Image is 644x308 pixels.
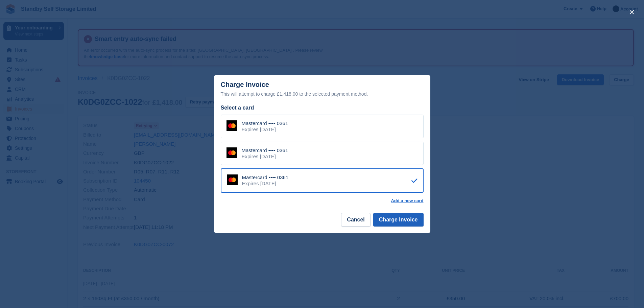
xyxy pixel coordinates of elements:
div: Expires [DATE] [242,181,289,187]
button: Cancel [341,213,370,227]
div: Expires [DATE] [242,126,288,133]
a: Add a new card [391,198,423,204]
div: Mastercard •••• 0361 [242,147,288,153]
button: Charge Invoice [373,213,424,227]
div: Mastercard •••• 0361 [242,120,288,126]
img: Mastercard Logo [226,120,237,131]
div: Expires [DATE] [242,153,288,160]
div: Charge Invoice [221,81,424,98]
div: This will attempt to charge £1,418.00 to the selected payment method. [221,90,424,98]
div: Mastercard •••• 0361 [242,174,289,181]
button: close [626,7,637,18]
img: Mastercard Logo [226,147,237,158]
div: Select a card [221,104,424,112]
img: Mastercard Logo [227,174,238,185]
